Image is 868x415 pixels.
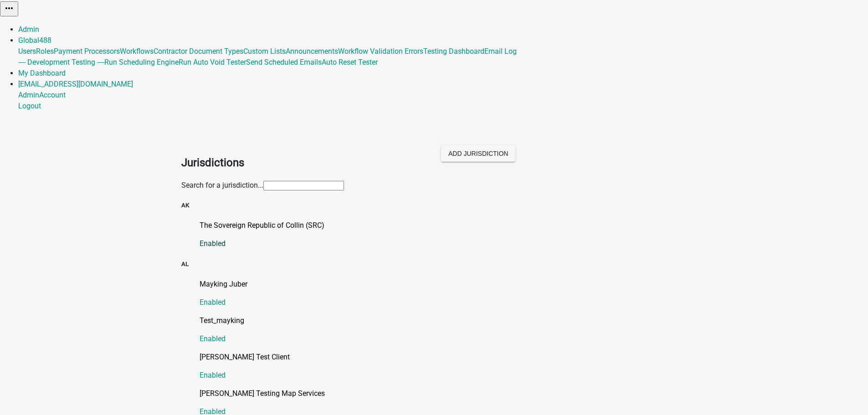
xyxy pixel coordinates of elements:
i: more_horiz [4,3,15,14]
p: Enabled [200,297,687,308]
p: [PERSON_NAME] Test Client [200,352,687,363]
p: Enabled [200,370,687,381]
div: Global488 [18,46,868,68]
a: Auto Reset Tester [322,58,378,67]
span: 488 [39,36,51,45]
h2: Jurisdictions [181,154,427,171]
p: [PERSON_NAME] Testing Map Services [200,388,687,399]
a: Admin [18,91,39,99]
h5: AK [181,201,687,210]
a: Custom Lists [243,47,286,56]
a: [PERSON_NAME] Test ClientEnabled [200,352,687,381]
a: ---- Development Testing ---- [18,58,104,67]
a: [EMAIL_ADDRESS][DOMAIN_NAME] [18,80,133,88]
p: The Sovereign Republic of Collin (SRC) [200,220,687,231]
a: Account [39,91,66,99]
button: Add Jurisdiction [441,145,515,162]
a: Run Auto Void Tester [179,58,246,67]
a: Roles [36,47,54,56]
h5: AL [181,260,687,269]
a: Announcements [286,47,338,56]
p: Mayking Juber [200,279,687,290]
div: [EMAIL_ADDRESS][DOMAIN_NAME] [18,90,868,112]
a: My Dashboard [18,69,66,77]
a: Global488 [18,36,51,45]
a: Workflows [120,47,154,56]
a: The Sovereign Republic of Collin (SRC)Enabled [200,220,687,249]
a: Run Scheduling Engine [104,58,179,67]
a: Users [18,47,36,56]
a: Testing Dashboard [423,47,484,56]
p: Enabled [200,333,687,344]
a: Test_maykingEnabled [200,315,687,344]
a: Logout [18,102,41,110]
a: Email Log [484,47,517,56]
a: Mayking JuberEnabled [200,279,687,308]
p: Enabled [200,238,687,249]
a: Workflow Validation Errors [338,47,423,56]
p: Test_mayking [200,315,687,326]
a: Send Scheduled Emails [246,58,322,67]
a: Contractor Document Types [154,47,243,56]
a: Admin [18,25,39,34]
label: Search for a jurisdiction... [181,181,263,190]
a: Payment Processors [54,47,120,56]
